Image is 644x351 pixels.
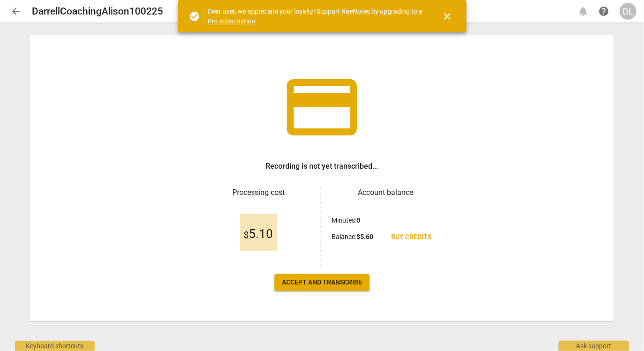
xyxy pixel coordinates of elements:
[274,274,370,291] button: Accept and transcribe
[620,3,637,20] button: DL
[384,229,439,246] a: Buy credits
[10,6,22,17] span: arrow_back
[208,7,425,26] div: Dear user, we appreciate your loyalty! Support RaeNotes by upgrading to a
[32,6,163,17] h2: DarrellCoachingAlison100225
[437,5,459,28] button: Close
[357,217,361,224] b: 0
[15,341,95,351] div: Keyboard shortcuts
[595,3,612,20] a: Help
[332,216,361,225] p: Minutes :
[392,232,432,242] span: Buy credits
[266,161,378,172] h3: Recording is not yet transcribed...
[559,341,629,351] div: Ask support
[332,187,439,198] h3: Account balance
[244,227,274,241] span: 5.10
[244,229,249,240] span: $
[357,233,374,240] b: $ 5.60
[208,17,256,25] a: Pro subscription
[280,65,364,149] span: credit_card
[205,187,312,198] h3: Processing cost
[598,6,609,17] span: help
[332,232,374,242] p: Balance :
[282,278,362,287] span: Accept and transcribe
[189,11,200,22] span: check_circle
[442,11,453,22] span: close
